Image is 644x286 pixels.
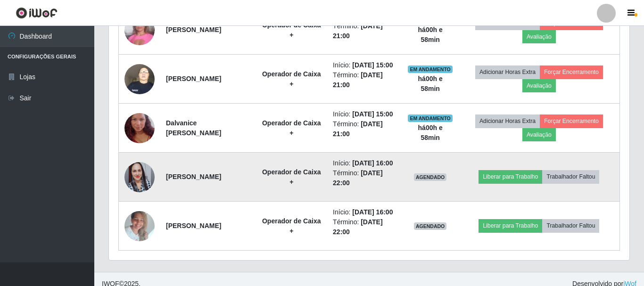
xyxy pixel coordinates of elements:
strong: Operador de Caixa + [262,21,321,39]
strong: [PERSON_NAME] [166,222,221,229]
li: Término: [333,119,396,139]
button: Forçar Encerramento [540,114,603,128]
li: Término: [333,168,396,188]
button: Avaliação [522,79,556,92]
button: Adicionar Horas Extra [475,114,540,128]
strong: Operador de Caixa + [262,168,321,186]
strong: [PERSON_NAME] [166,173,221,180]
button: Liberar para Trabalho [479,219,542,232]
span: AGENDADO [414,222,447,230]
button: Adicionar Horas Extra [475,65,540,79]
strong: Operador de Caixa + [262,119,321,137]
button: Trabalhador Faltou [542,219,599,232]
button: Liberar para Trabalho [479,170,542,183]
button: Avaliação [522,30,556,43]
strong: Operador de Caixa + [262,217,321,235]
img: 1740601468403.jpeg [124,206,155,246]
li: Término: [333,217,396,237]
img: 1689874098010.jpeg [124,150,155,204]
li: Início: [333,207,396,217]
img: CoreUI Logo [16,7,58,19]
strong: [PERSON_NAME] [166,75,221,82]
time: [DATE] 16:00 [352,208,393,216]
button: Avaliação [522,128,556,141]
span: AGENDADO [414,173,447,181]
time: [DATE] 15:00 [352,110,393,118]
strong: há 00 h e 58 min [418,75,443,92]
span: EM ANDAMENTO [408,65,453,73]
strong: há 00 h e 58 min [418,124,443,141]
img: 1723623614898.jpeg [124,59,155,99]
li: Término: [333,70,396,90]
button: Forçar Encerramento [540,65,603,79]
strong: há 00 h e 58 min [418,26,443,43]
time: [DATE] 15:00 [352,61,393,69]
time: [DATE] 16:00 [352,159,393,167]
img: 1742861123307.jpeg [124,101,155,155]
button: Trabalhador Faltou [542,170,599,183]
img: 1689780238947.jpeg [124,10,155,50]
strong: Operador de Caixa + [262,70,321,88]
li: Início: [333,158,396,168]
li: Início: [333,109,396,119]
li: Término: [333,21,396,41]
strong: [PERSON_NAME] [166,26,221,33]
span: EM ANDAMENTO [408,114,453,122]
strong: Dalvanice [PERSON_NAME] [166,119,221,137]
li: Início: [333,60,396,70]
